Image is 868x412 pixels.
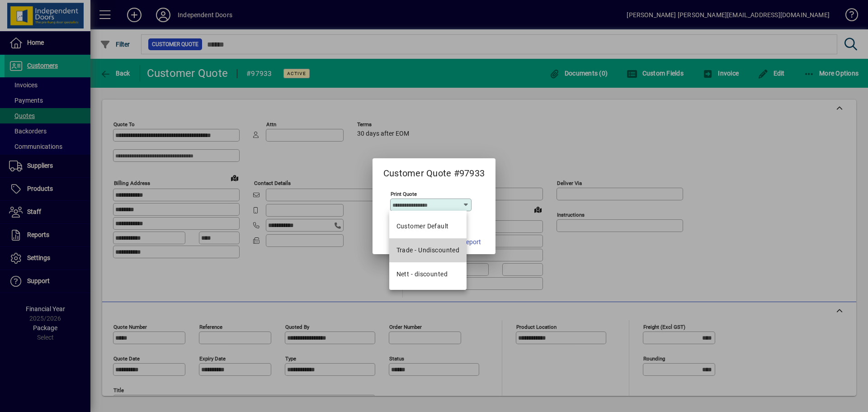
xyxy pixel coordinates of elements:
[396,246,460,255] div: Trade - Undiscounted
[396,270,448,279] div: Nett - discounted
[396,222,449,231] span: Customer Default
[391,190,417,197] mat-label: Print Quote
[373,158,495,180] h2: Customer Quote #97933
[389,262,467,286] mat-option: Nett - discounted
[389,238,467,262] mat-option: Trade - Undiscounted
